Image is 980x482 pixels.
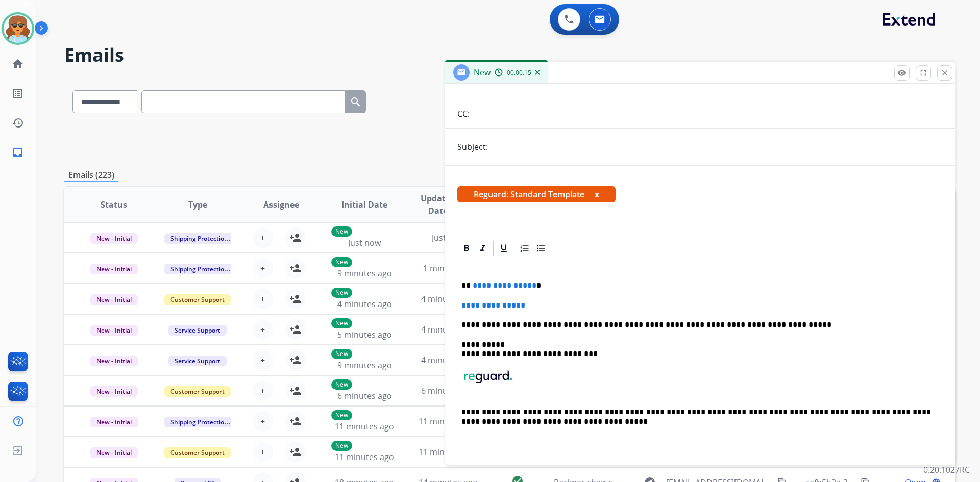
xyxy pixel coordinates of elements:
p: New [331,288,352,298]
span: New - Initial [90,386,138,397]
button: + [253,227,273,248]
mat-icon: list_alt [12,87,24,99]
span: + [260,415,265,427]
p: New [331,226,352,237]
mat-icon: person_add [289,262,302,274]
button: + [253,289,273,309]
p: New [331,257,352,267]
span: 6 minutes ago [337,390,392,401]
span: 4 minutes ago [421,324,476,335]
h2: Emails [64,45,955,65]
span: Service Support [168,325,227,336]
span: + [260,354,265,366]
mat-icon: person_add [289,323,302,336]
mat-icon: person_add [289,293,302,305]
span: Customer Support [164,447,231,458]
mat-icon: remove_red_eye [897,68,906,78]
span: 4 minutes ago [421,354,476,366]
span: 11 minutes ago [335,451,394,463]
mat-icon: home [12,58,24,70]
div: Underline [496,241,511,256]
span: Initial Date [341,198,387,211]
span: New - Initial [90,356,138,366]
span: New - Initial [90,447,138,458]
div: Ordered List [517,241,532,256]
mat-icon: search [350,96,362,108]
span: 1 minute ago [423,263,474,274]
mat-icon: person_add [289,232,302,244]
p: New [331,349,352,359]
mat-icon: person_add [289,385,302,397]
span: + [260,446,265,458]
mat-icon: history [12,117,24,129]
span: Just now [348,237,381,248]
span: 5 minutes ago [337,329,392,340]
mat-icon: inbox [12,146,24,159]
span: Status [101,198,127,211]
p: New [331,318,352,328]
button: + [253,380,273,401]
span: Service Support [168,356,227,366]
div: Bold [459,241,474,256]
span: Shipping Protection [164,417,234,427]
button: + [253,258,273,278]
mat-icon: person_add [289,415,302,427]
span: + [260,323,265,336]
span: + [260,262,265,274]
span: Customer Support [164,386,231,397]
span: 11 minutes ago [419,416,478,427]
span: Shipping Protection [164,264,234,274]
mat-icon: person_add [289,354,302,366]
mat-icon: fullscreen [919,68,928,78]
img: avatar [4,14,32,43]
p: Subject: [457,141,488,153]
mat-icon: close [940,68,949,78]
span: 11 minutes ago [335,421,394,432]
p: New [331,410,352,420]
span: New - Initial [90,294,138,305]
span: + [260,385,265,397]
div: Italic [475,241,491,256]
p: Emails (223) [64,169,118,182]
span: 9 minutes ago [337,360,392,371]
span: New - Initial [90,233,138,244]
p: 0.20.1027RC [923,464,970,476]
span: Shipping Protection [164,233,234,244]
p: CC: [457,108,470,120]
span: 9 minutes ago [337,268,392,279]
span: 4 minutes ago [337,298,392,310]
span: Type [188,198,207,211]
div: Bullet List [533,241,549,256]
span: 6 minutes ago [421,385,476,396]
p: New [331,379,352,390]
button: x [595,188,599,200]
span: 4 minutes ago [421,293,476,305]
span: Customer Support [164,294,231,305]
button: + [253,411,273,432]
span: New - Initial [90,325,138,336]
span: Updated Date [415,192,461,217]
span: New - Initial [90,417,138,427]
span: New - Initial [90,264,138,274]
button: + [253,350,273,370]
span: New [474,67,491,78]
span: 00:00:15 [507,69,531,77]
span: + [260,293,265,305]
span: 11 minutes ago [419,446,478,458]
mat-icon: person_add [289,446,302,458]
span: + [260,232,265,244]
span: Just now [432,232,464,243]
span: Assignee [263,198,299,211]
p: New [331,441,352,451]
button: + [253,442,273,462]
button: + [253,319,273,340]
span: Reguard: Standard Template [457,186,616,202]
